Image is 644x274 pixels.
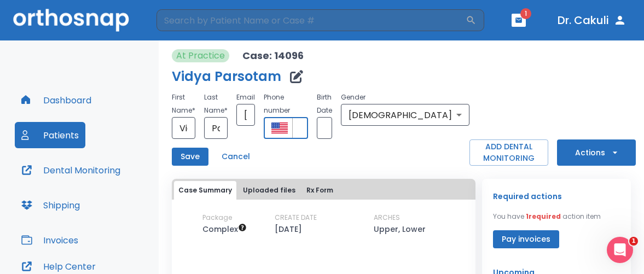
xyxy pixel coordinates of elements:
p: Upper, Lower [374,223,426,236]
input: Last Name [204,117,228,139]
input: Email [236,104,255,126]
iframe: Intercom live chat [607,237,633,263]
p: Email [236,91,255,104]
p: CREATE DATE [275,213,317,223]
span: 1 required [526,212,561,221]
div: tabs [174,181,473,200]
button: Shipping [15,192,86,218]
p: Case: 14096 [242,49,304,62]
span: 1 [520,8,531,19]
span: Up to 50 Steps (100 aligners) [202,224,247,235]
img: Orthosnap [13,9,129,31]
p: First Name * [172,91,195,117]
button: Cancel [217,148,254,166]
p: You have action item [493,212,601,221]
div: [DEMOGRAPHIC_DATA] [341,104,469,126]
button: Dr. Cakuli [553,10,631,30]
button: Dental Monitoring [15,157,127,183]
p: [DATE] [275,223,302,236]
button: Dashboard [15,87,98,113]
button: Patients [15,122,85,148]
button: Case Summary [174,181,236,200]
p: At Practice [176,49,225,62]
p: Phone number [264,91,308,117]
p: Birth Date [317,91,332,117]
h1: Vidya Parsotam [172,70,281,83]
p: Last Name * [204,91,228,117]
button: Uploaded files [239,181,300,200]
p: Package [202,213,232,223]
p: Required actions [493,190,562,203]
input: Choose date, selected date is Aug 29, 2025 [317,117,332,139]
input: Search by Patient Name or Case # [156,9,466,31]
p: Gender [341,91,469,104]
button: Select country [271,120,288,136]
button: Actions [557,139,636,166]
input: First Name [172,117,195,139]
button: Save [172,148,208,166]
button: Pay invoices [493,230,559,248]
p: ARCHES [374,213,400,223]
button: Invoices [15,227,85,253]
button: ADD DENTAL MONITORING [469,139,548,166]
span: 1 [629,237,638,246]
button: Rx Form [302,181,338,200]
